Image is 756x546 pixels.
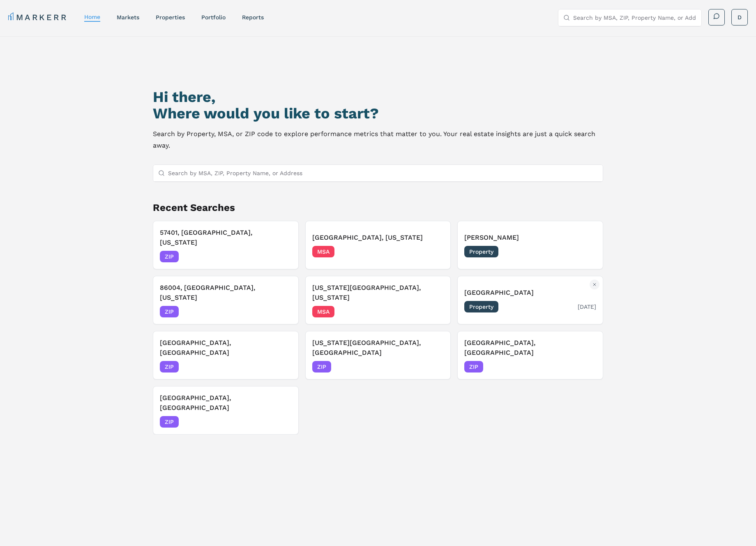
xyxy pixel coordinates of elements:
span: [DATE] [273,363,292,371]
h3: [GEOGRAPHIC_DATA], [GEOGRAPHIC_DATA] [160,338,292,358]
h2: Where would you like to start? [153,105,603,122]
input: Search by MSA, ZIP, Property Name, or Address [573,9,696,26]
button: Remove Tulsa, OK[GEOGRAPHIC_DATA], [GEOGRAPHIC_DATA]ZIP[DATE] [457,331,603,379]
span: ZIP [312,361,331,372]
span: [DATE] [425,248,444,256]
h1: Hi there, [153,89,603,105]
h3: [US_STATE][GEOGRAPHIC_DATA], [GEOGRAPHIC_DATA] [312,338,444,358]
button: Remove Oklahoma City, OK[US_STATE][GEOGRAPHIC_DATA], [GEOGRAPHIC_DATA]ZIP[DATE] [305,331,451,379]
input: Search by MSA, ZIP, Property Name, or Address [168,165,598,181]
button: Remove Westminster Square [590,280,599,289]
h3: [GEOGRAPHIC_DATA], [GEOGRAPHIC_DATA] [160,393,292,413]
a: markets [117,14,139,21]
a: Portfolio [201,14,226,21]
h3: [GEOGRAPHIC_DATA], [GEOGRAPHIC_DATA] [464,338,596,358]
span: [DATE] [578,363,596,371]
button: Remove Charlotte, North Carolina[GEOGRAPHIC_DATA], [US_STATE]MSA[DATE] [305,221,451,269]
span: ZIP [160,416,179,428]
a: reports [242,14,264,21]
span: [DATE] [425,363,444,371]
span: Property [464,301,498,312]
span: D [738,13,742,21]
span: Property [464,246,498,257]
span: [DATE] [578,303,596,311]
span: [DATE] [273,418,292,426]
span: [DATE] [425,308,444,316]
h3: [PERSON_NAME] [464,233,596,243]
h2: Recent Searches [153,201,603,214]
button: Remove Westminster Square[GEOGRAPHIC_DATA]Property[DATE] [457,276,603,324]
h3: 86004, [GEOGRAPHIC_DATA], [US_STATE] [160,283,292,303]
button: Remove Camden Phipps[PERSON_NAME]Property[DATE] [457,221,603,269]
button: Remove Tulsa, OK[GEOGRAPHIC_DATA], [GEOGRAPHIC_DATA]ZIP[DATE] [153,331,299,379]
span: [DATE] [273,308,292,316]
span: [DATE] [273,252,292,261]
a: MARKERR [8,12,68,23]
button: Remove Tulsa, OK[GEOGRAPHIC_DATA], [GEOGRAPHIC_DATA]ZIP[DATE] [153,386,299,435]
a: properties [156,14,185,21]
h3: [US_STATE][GEOGRAPHIC_DATA], [US_STATE] [312,283,444,303]
button: D [731,9,748,25]
span: MSA [312,306,334,317]
span: [DATE] [578,248,596,256]
span: ZIP [160,306,179,317]
button: Remove New York City, New York[US_STATE][GEOGRAPHIC_DATA], [US_STATE]MSA[DATE] [305,276,451,324]
span: ZIP [160,251,179,262]
h3: 57401, [GEOGRAPHIC_DATA], [US_STATE] [160,228,292,248]
span: ZIP [160,361,179,372]
h3: [GEOGRAPHIC_DATA], [US_STATE] [312,233,444,243]
a: home [84,14,100,20]
span: MSA [312,246,334,257]
span: ZIP [464,361,483,372]
button: Remove 86004, Flagstaff, Arizona86004, [GEOGRAPHIC_DATA], [US_STATE]ZIP[DATE] [153,276,299,324]
h3: [GEOGRAPHIC_DATA] [464,288,596,298]
p: Search by Property, MSA, or ZIP code to explore performance metrics that matter to you. Your real... [153,128,603,151]
button: Remove 57401, Aberdeen, South Dakota57401, [GEOGRAPHIC_DATA], [US_STATE]ZIP[DATE] [153,221,299,269]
